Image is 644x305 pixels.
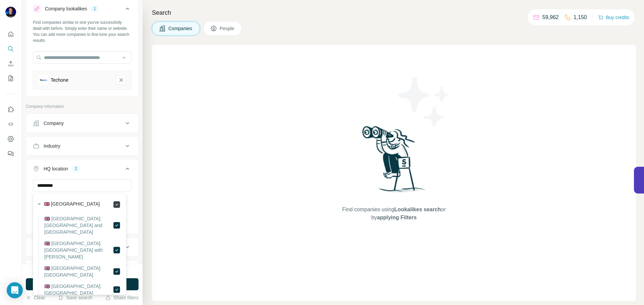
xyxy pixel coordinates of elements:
[5,58,16,70] button: Enrich CSV
[26,239,138,255] button: Annual revenue ($)
[340,206,447,222] span: Find companies using or by
[5,118,16,130] button: Use Surfe API
[26,103,139,109] p: Company information
[44,143,60,149] div: Industry
[7,282,23,298] div: Open Intercom Messenger
[168,25,193,32] span: Companies
[26,115,138,131] button: Company
[359,124,429,199] img: Surfe Illustration - Woman searching with binoculars
[542,13,559,21] p: 59,962
[44,240,113,260] label: 🇬🇧 [GEOGRAPHIC_DATA]: [GEOGRAPHIC_DATA] with [PERSON_NAME]
[58,294,92,301] button: Save search
[5,148,16,160] button: Feedback
[44,165,68,172] div: HQ location
[26,138,138,154] button: Industry
[5,43,16,55] button: Search
[220,25,235,32] span: People
[394,207,441,212] span: Lookalikes search
[44,265,113,278] label: 🇬🇧 [GEOGRAPHIC_DATA]: [GEOGRAPHIC_DATA]
[26,161,138,179] button: HQ location2
[39,75,48,85] img: Techone-logo
[91,6,99,12] div: 1
[44,215,113,235] label: 🇬🇧 [GEOGRAPHIC_DATA]: [GEOGRAPHIC_DATA] and [GEOGRAPHIC_DATA]
[377,215,417,220] span: applying Filters
[26,278,139,290] button: Run search
[33,19,131,44] div: Find companies similar to one you've successfully dealt with before. Simply enter their name or w...
[5,103,16,116] button: Use Surfe on LinkedIn
[105,294,139,301] button: Share filters
[116,75,126,85] button: Techone-remove-button
[5,72,16,84] button: My lists
[5,133,16,145] button: Dashboard
[394,72,454,132] img: Surfe Illustration - Stars
[44,120,64,127] div: Company
[26,294,45,301] button: Clear
[152,8,636,17] h4: Search
[72,166,80,172] div: 2
[26,262,138,278] button: Employees (size)
[26,1,138,19] button: Company lookalikes1
[44,201,100,209] label: 🇬🇧 [GEOGRAPHIC_DATA]
[574,13,587,21] p: 1,150
[51,77,68,83] div: Techone
[44,283,113,296] label: 🇬🇧 [GEOGRAPHIC_DATA]: [GEOGRAPHIC_DATA]
[5,28,16,40] button: Quick start
[45,5,87,12] div: Company lookalikes
[598,13,629,22] button: Buy credits
[5,7,16,17] img: Avatar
